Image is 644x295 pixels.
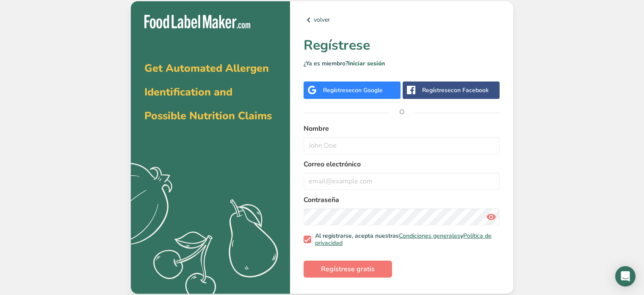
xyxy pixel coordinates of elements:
[304,35,500,56] h1: Regístrese
[304,195,500,205] label: Contraseña
[304,173,500,190] input: email@example.com
[389,99,415,125] span: O
[144,15,250,29] img: Food Label Maker
[399,232,460,240] a: Condiciones generales
[311,232,497,247] span: Al registrarse, acepta nuestras y
[323,86,383,95] div: Regístrese
[304,137,500,154] input: John Doe
[304,124,500,134] label: Nombre
[304,261,392,278] button: Regístrese gratis
[615,266,636,287] div: Open Intercom Messenger
[422,86,489,95] div: Regístrese
[315,232,492,247] a: Política de privacidad
[304,15,500,25] a: volver
[348,59,385,67] a: Iniciar sesión
[352,86,383,94] span: con Google
[304,159,500,169] label: Correo electrónico
[321,264,375,274] span: Regístrese gratis
[144,61,272,123] span: Get Automated Allergen Identification and Possible Nutrition Claims
[304,59,500,68] p: ¿Ya es miembro?
[451,86,489,94] span: con Facebook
